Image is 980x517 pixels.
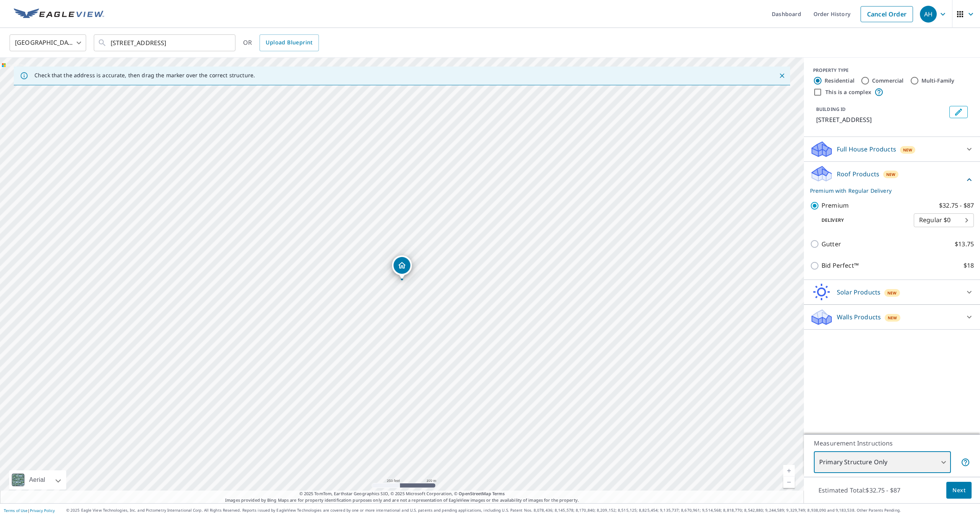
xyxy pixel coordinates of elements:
[920,6,937,23] div: AH
[903,147,913,153] span: New
[4,508,55,513] p: |
[914,210,974,231] div: Regular $0
[30,508,55,513] a: Privacy Policy
[14,8,104,20] img: EV Logo
[822,201,849,210] p: Premium
[260,34,318,51] a: Upload Blueprint
[266,38,312,47] span: Upload Blueprint
[9,470,66,489] div: Aerial
[887,290,897,296] span: New
[964,261,974,270] p: $18
[243,34,319,51] div: OR
[813,67,971,74] div: PROPERTY TYPE
[810,308,974,326] div: Walls ProductsNew
[392,255,412,279] div: Dropped pin, building 1, Residential property, 3532 NW 38th Ter Lauderdale Lakes, FL 33309
[810,140,974,158] div: Full House ProductsNew
[812,482,906,499] p: Estimated Total: $32.75 - $87
[886,171,896,177] span: New
[961,458,970,467] span: Your report will include only the primary structure on the property. For example, a detached gara...
[946,482,972,499] button: Next
[783,465,795,476] a: Current Level 17, Zoom In
[459,491,491,496] a: OpenStreetMap
[872,77,904,85] label: Commercial
[888,315,897,321] span: New
[861,6,913,22] a: Cancel Order
[810,187,965,195] p: Premium with Regular Delivery
[10,32,86,54] div: [GEOGRAPHIC_DATA]
[837,312,881,322] p: Walls Products
[825,88,871,96] label: This is a complex
[822,239,841,249] p: Gutter
[299,491,505,497] span: © 2025 TomTom, Earthstar Geographics SIO, © 2025 Microsoft Corporation, ©
[822,261,859,270] p: Bid Perfect™
[810,217,914,224] p: Delivery
[34,72,255,79] p: Check that the address is accurate, then drag the marker over the correct structure.
[955,239,974,249] p: $13.75
[4,508,28,513] a: Terms of Use
[777,71,787,81] button: Close
[837,145,896,154] p: Full House Products
[783,476,795,488] a: Current Level 17, Zoom Out
[814,452,951,473] div: Primary Structure Only
[814,439,970,448] p: Measurement Instructions
[837,288,880,297] p: Solar Products
[921,77,955,85] label: Multi-Family
[810,165,974,195] div: Roof ProductsNewPremium with Regular Delivery
[939,201,974,210] p: $32.75 - $87
[837,169,879,179] p: Roof Products
[810,283,974,301] div: Solar ProductsNew
[816,106,846,112] p: BUILDING ID
[27,470,47,489] div: Aerial
[66,507,976,513] p: © 2025 Eagle View Technologies, Inc. and Pictometry International Corp. All Rights Reserved. Repo...
[492,491,505,496] a: Terms
[825,77,854,85] label: Residential
[949,106,968,118] button: Edit building 1
[816,115,946,124] p: [STREET_ADDRESS]
[111,32,220,54] input: Search by address or latitude-longitude
[952,486,965,495] span: Next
